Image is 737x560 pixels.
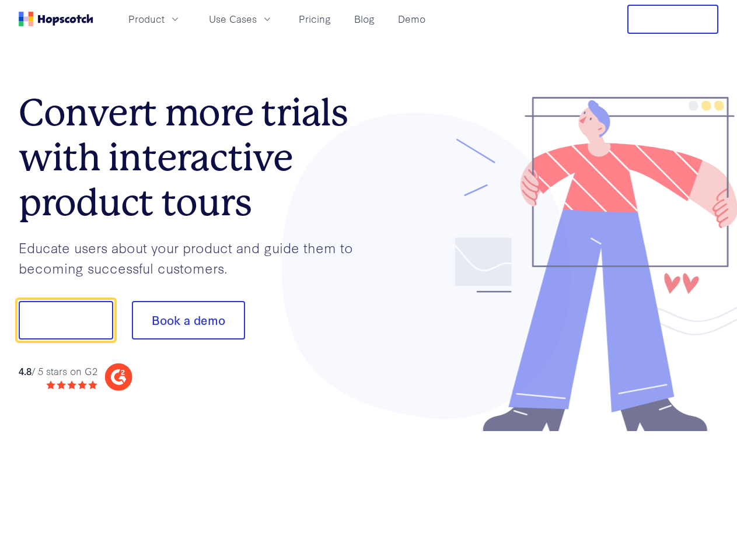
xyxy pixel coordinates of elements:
[202,9,280,29] button: Use Cases
[19,237,369,278] p: Educate users about your product and guide them to becoming successful customers.
[128,12,165,26] span: Product
[393,9,430,29] a: Demo
[132,301,245,339] button: Book a demo
[19,12,93,26] a: Home
[209,12,257,26] span: Use Cases
[19,301,113,339] button: Show me!
[19,90,369,225] h1: Convert more trials with interactive product tours
[19,364,32,377] strong: 4.8
[19,364,97,379] div: / 5 stars on G2
[627,5,718,34] button: Free Trial
[294,9,336,29] a: Pricing
[121,9,188,29] button: Product
[350,9,379,29] a: Blog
